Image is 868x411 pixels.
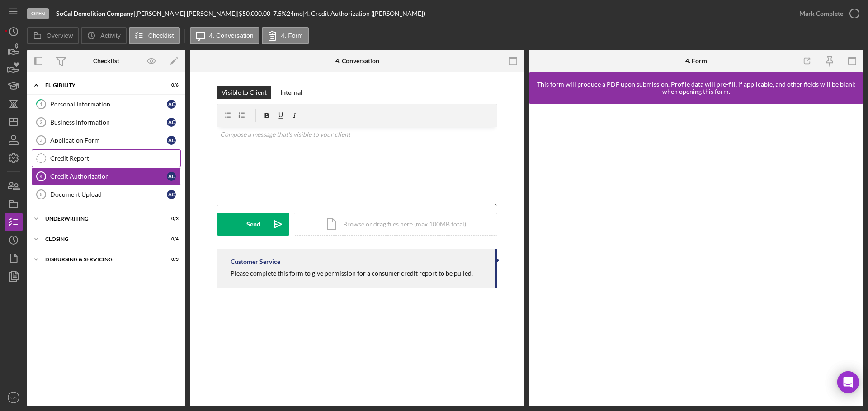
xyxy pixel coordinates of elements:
[50,137,167,144] div: Application Form
[217,213,289,236] button: Send
[217,86,271,99] button: Visible to Client
[32,131,181,149] a: 3Application FormAC
[93,57,119,65] div: Checklist
[281,32,303,39] label: 4. Form
[81,27,126,44] button: Activity
[32,95,181,113] a: 1Personal InformationAC
[167,100,176,109] div: A C
[209,32,254,39] label: 4. Conversation
[273,10,287,17] div: 7.5 %
[40,101,42,107] tspan: 1
[276,86,307,99] button: Internal
[231,258,280,265] div: Customer Service
[162,83,179,88] div: 0 / 6
[262,27,309,44] button: 4. Form
[40,174,43,179] tspan: 4
[239,10,273,17] div: $50,000.00
[162,216,179,222] div: 0 / 3
[45,83,156,88] div: Eligibility
[50,191,167,198] div: Document Upload
[685,57,707,65] div: 4. Form
[45,257,156,262] div: Disbursing & Servicing
[222,86,267,99] div: Visible to Client
[56,10,135,17] div: |
[50,155,180,162] div: Credit Report
[32,149,181,167] a: Credit Report
[799,5,843,23] div: Mark Complete
[837,371,859,393] div: Open Intercom Messenger
[27,27,79,44] button: Overview
[280,86,302,99] div: Internal
[167,118,176,127] div: A C
[50,101,167,108] div: Personal Information
[50,119,167,126] div: Business Information
[231,270,473,277] div: Please complete this form to give permission for a consumer credit report to be pulled.
[148,32,174,39] label: Checklist
[50,173,167,180] div: Credit Authorization
[40,138,42,143] tspan: 3
[303,10,425,17] div: | 4. Credit Authorization ([PERSON_NAME])
[135,10,239,17] div: [PERSON_NAME] [PERSON_NAME] |
[10,395,16,400] text: CS
[5,388,23,406] button: CS
[162,257,179,262] div: 0 / 3
[335,57,379,65] div: 4. Conversation
[246,213,260,236] div: Send
[45,236,156,242] div: Closing
[32,185,181,203] a: 5Document UploadAC
[790,5,863,23] button: Mark Complete
[32,167,181,185] a: 4Credit AuthorizationAC
[27,8,49,19] div: Open
[167,190,176,199] div: A C
[40,120,42,125] tspan: 2
[167,136,176,145] div: A C
[129,27,180,44] button: Checklist
[538,113,855,397] iframe: Lenderfit form
[190,27,259,44] button: 4. Conversation
[40,192,42,197] tspan: 5
[162,236,179,242] div: 0 / 4
[47,32,73,39] label: Overview
[533,81,859,95] div: This form will produce a PDF upon submission. Profile data will pre-fill, if applicable, and othe...
[287,10,303,17] div: 24 mo
[100,32,120,39] label: Activity
[45,216,156,222] div: Underwriting
[32,113,181,131] a: 2Business InformationAC
[167,172,176,181] div: A C
[56,9,133,17] b: SoCal Demolition Company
